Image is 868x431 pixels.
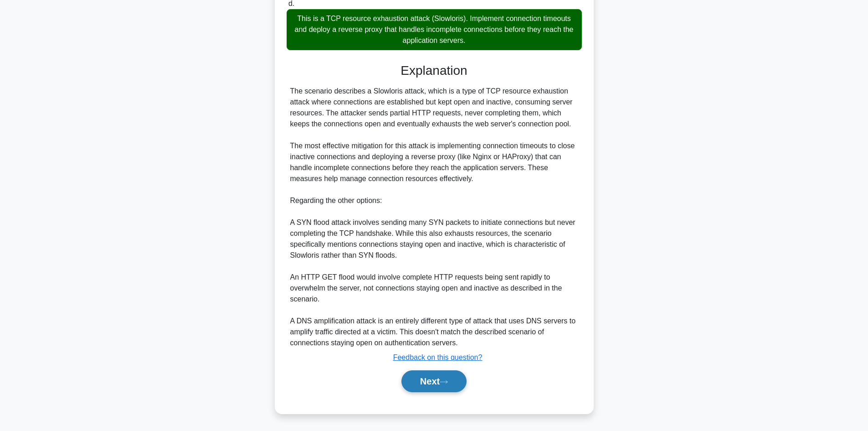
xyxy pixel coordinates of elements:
div: The scenario describes a Slowloris attack, which is a type of TCP resource exhaustion attack wher... [290,86,578,348]
button: Next [401,370,467,392]
div: This is a TCP resource exhaustion attack (Slowloris). Implement connection timeouts and deploy a ... [287,9,582,50]
a: Feedback on this question? [393,353,483,361]
h3: Explanation [292,63,576,78]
